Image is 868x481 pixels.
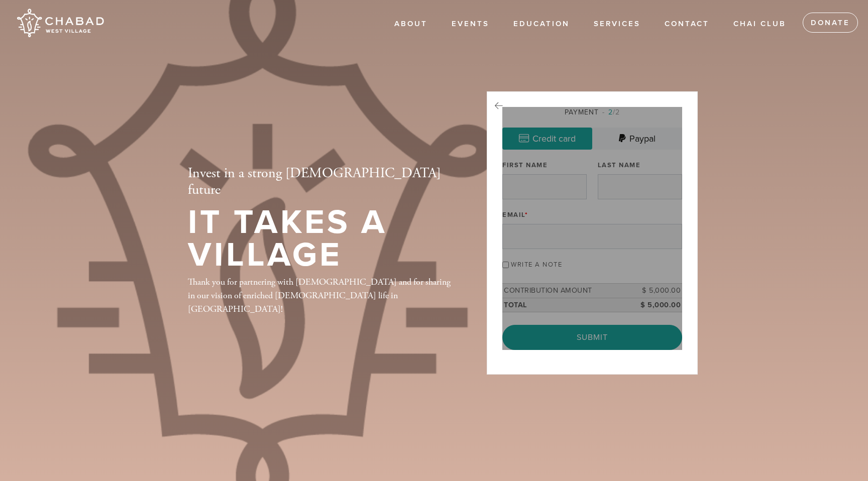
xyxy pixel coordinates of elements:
a: Events [444,15,497,34]
img: Chabad%20West%20Village.png [15,5,105,41]
h1: It Takes a Village [188,206,454,271]
div: Thank you for partnering with [DEMOGRAPHIC_DATA] and for sharing in our vision of enriched [DEMOG... [188,275,454,316]
a: EDUCATION [506,15,577,34]
a: Donate [803,13,858,33]
a: Contact [657,15,717,34]
a: Services [586,15,648,34]
a: About [387,15,435,34]
h2: Invest in a strong [DEMOGRAPHIC_DATA] future [188,165,454,199]
a: Chai Club [726,15,794,34]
